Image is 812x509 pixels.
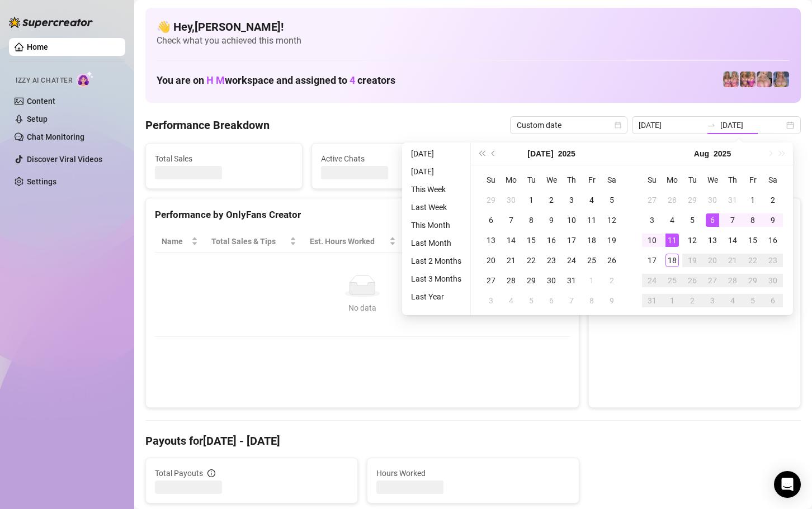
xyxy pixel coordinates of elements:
[707,121,716,130] span: swap-right
[517,117,621,134] span: Custom date
[206,74,225,86] span: H M
[205,231,303,253] th: Total Sales & Tips
[145,433,801,449] h4: Payouts for [DATE] - [DATE]
[615,122,621,129] span: calendar
[740,72,756,87] img: hotmomlove
[16,75,72,86] span: Izzy AI Chatter
[211,235,287,248] span: Total Sales & Tips
[757,72,772,87] img: lilybigboobvip
[157,19,790,35] h4: 👋 Hey, [PERSON_NAME] !
[27,177,56,186] a: Settings
[166,302,559,314] div: No data
[155,231,205,253] th: Name
[639,119,702,131] input: Start date
[376,467,570,479] span: Hours Worked
[487,153,625,165] span: Messages Sent
[27,97,55,106] a: Content
[9,17,93,28] img: logo-BBDzfeDw.svg
[484,235,554,248] span: Chat Conversion
[157,35,790,47] span: Check what you achieved this month
[207,469,215,477] span: info-circle
[321,153,459,165] span: Active Chats
[157,74,395,87] h1: You are on workspace and assigned to creators
[155,153,293,165] span: Total Sales
[310,235,387,248] div: Est. Hours Worked
[27,42,48,51] a: Home
[773,72,789,87] img: lilybigboobs
[155,467,203,479] span: Total Payouts
[707,121,716,130] span: to
[598,207,791,222] div: Sales by OnlyFans Creator
[145,117,270,133] h4: Performance Breakdown
[155,207,570,222] div: Performance by OnlyFans Creator
[162,235,189,248] span: Name
[27,155,102,164] a: Discover Viral Videos
[350,74,355,86] span: 4
[27,132,84,141] a: Chat Monitoring
[723,72,739,87] img: hotmomsvip
[720,119,784,131] input: End date
[409,235,462,248] span: Sales / Hour
[774,471,801,498] div: Open Intercom Messenger
[403,231,478,253] th: Sales / Hour
[478,231,570,253] th: Chat Conversion
[77,71,94,87] img: AI Chatter
[27,115,48,123] a: Setup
